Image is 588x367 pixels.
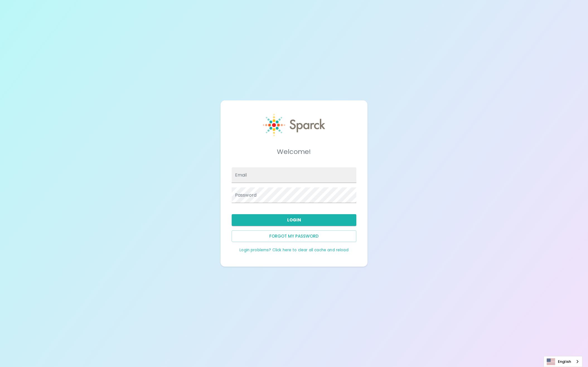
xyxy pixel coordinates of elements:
aside: Language selected: English [544,356,582,367]
a: English [544,356,582,367]
div: Language [544,356,582,367]
button: Forgot my password [232,230,356,242]
img: Sparck logo [263,114,325,136]
h5: Welcome! [232,147,356,156]
button: Login [232,214,356,226]
a: Login problems? Click here to clear all cache and reload [239,247,348,253]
